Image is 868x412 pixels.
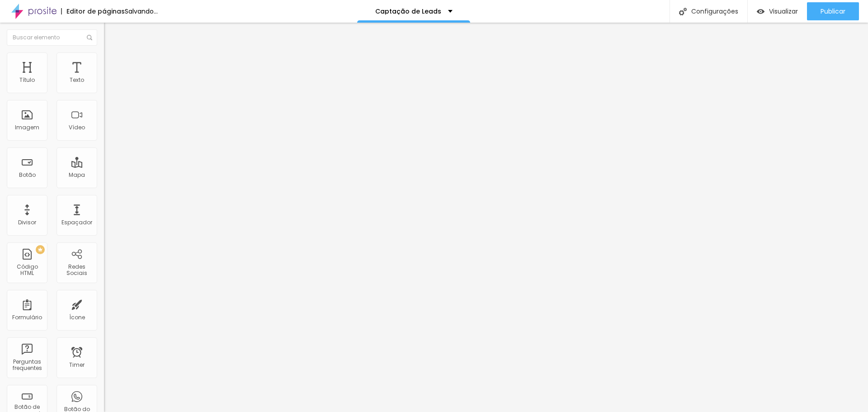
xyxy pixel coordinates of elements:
[125,8,158,14] div: Salvando...
[61,8,125,14] div: Editor de páginas
[769,8,798,15] span: Visualizar
[19,77,35,83] div: Título
[9,264,45,277] div: Código HTML
[70,77,84,83] div: Texto
[87,35,92,40] img: Icone
[19,172,36,178] div: Botão
[375,8,441,14] p: Captação de Leads
[61,219,92,226] div: Espaçador
[59,264,94,277] div: Redes Sociais
[69,172,85,178] div: Mapa
[104,23,868,412] iframe: Editor
[69,314,85,321] div: Ícone
[748,2,807,20] button: Visualizar
[757,8,764,15] img: view-1.svg
[18,219,36,226] div: Divisor
[69,362,85,368] div: Timer
[69,124,85,131] div: Vídeo
[12,314,42,321] div: Formulário
[679,8,687,15] img: Icone
[15,124,39,131] div: Imagem
[821,8,845,15] span: Publicar
[7,29,97,46] input: Buscar elemento
[807,2,859,20] button: Publicar
[9,359,45,372] div: Perguntas frequentes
